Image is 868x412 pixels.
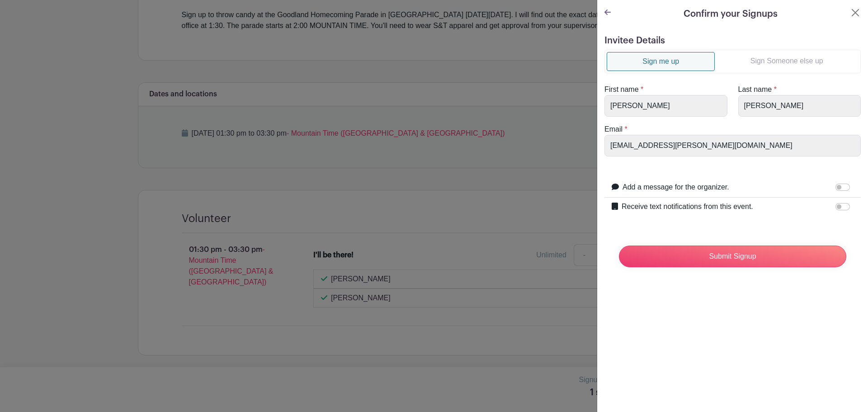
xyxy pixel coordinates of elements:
[738,84,772,95] label: Last name
[623,182,729,193] label: Add a message for the organizer.
[607,52,715,71] a: Sign me up
[604,84,639,95] label: First name
[850,7,861,18] button: Close
[684,7,778,21] h5: Confirm your Signups
[604,35,861,46] h5: Invitee Details
[715,52,859,70] a: Sign Someone else up
[622,201,753,212] label: Receive text notifications from this event.
[619,246,846,267] input: Submit Signup
[604,124,623,135] label: Email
